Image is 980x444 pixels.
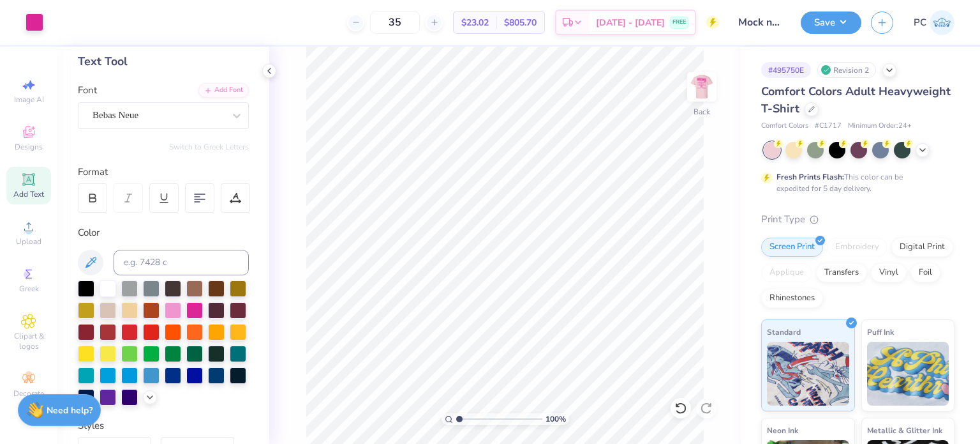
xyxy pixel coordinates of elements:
div: Digital Print [891,238,953,257]
img: Priyanka Choudhary [930,10,954,35]
span: Upload [16,236,41,247]
div: Foil [910,263,940,282]
div: This color can be expedited for 5 day delivery. [776,171,933,194]
span: Decorate [13,388,44,399]
div: Text Tool [78,53,249,70]
span: Clipart & logos [6,331,51,351]
span: $805.70 [504,16,537,29]
strong: Fresh Prints Flash: [776,172,844,182]
div: Format [78,165,250,180]
div: Revision 2 [817,62,876,78]
span: Minimum Order: 24 + [848,121,912,132]
div: Screen Print [761,238,823,257]
span: Comfort Colors Adult Heavyweight T-Shirt [761,84,951,116]
span: $23.02 [461,16,489,29]
div: Embroidery [827,238,887,257]
span: PC [914,15,926,30]
span: Standard [767,325,801,339]
img: Puff Ink [867,342,949,406]
span: 100 % [546,413,566,425]
img: Back [689,74,715,100]
div: Color [78,226,249,240]
div: Rhinestones [761,289,823,308]
button: Save [801,11,861,34]
img: Standard [767,342,849,406]
div: Vinyl [871,263,907,282]
span: Designs [15,142,43,152]
span: FREE [672,18,686,27]
div: Print Type [761,212,954,227]
span: Greek [19,284,39,294]
div: Styles [78,418,249,433]
span: Neon Ink [767,424,798,437]
span: Image AI [14,95,44,105]
div: Applique [761,263,812,282]
input: Untitled Design [729,10,791,35]
span: Metallic & Glitter Ink [867,424,942,437]
div: # 495750E [761,62,811,78]
div: Transfers [816,263,867,282]
div: Back [694,106,710,118]
span: # C1717 [815,121,842,132]
label: Font [78,83,97,98]
input: – – [370,11,420,34]
span: [DATE] - [DATE] [596,16,665,29]
span: Comfort Colors [761,121,808,132]
div: Add Font [198,83,249,98]
button: Switch to Greek Letters [169,142,249,152]
a: PC [914,10,954,35]
strong: Need help? [47,404,93,417]
span: Puff Ink [867,325,894,339]
span: Add Text [13,189,44,199]
input: e.g. 7428 c [114,250,249,275]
